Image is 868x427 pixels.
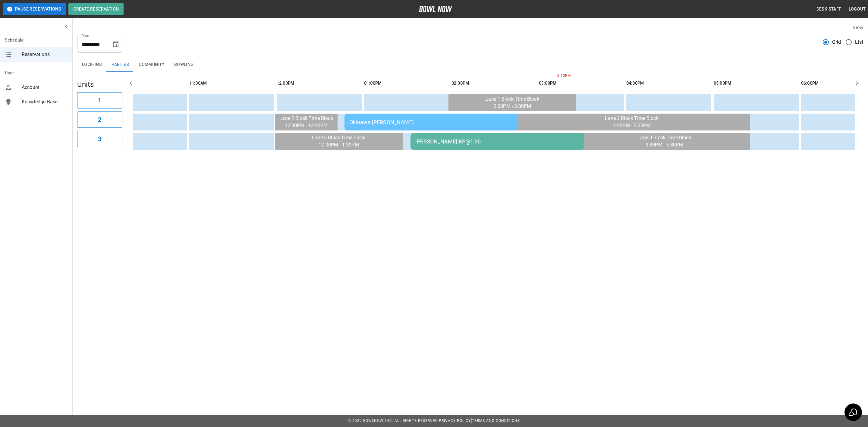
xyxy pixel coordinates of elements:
th: 10:00AM [102,75,187,92]
button: Community [134,58,169,72]
span: Reservations [22,51,68,58]
button: Pause Reservations [3,3,66,15]
span: Account [22,84,68,91]
h6: 3 [98,134,101,144]
button: Desk Staff [814,4,844,15]
button: Bowling [169,58,199,72]
a: Terms and Conditions [472,419,520,423]
div: [PERSON_NAME] KP@1:30 [415,138,579,145]
button: 2 [77,111,122,128]
span: © 2022 BowlNow, Inc. All Rights Reserved. [348,419,439,423]
span: Knowledge Base [22,98,68,105]
label: View [853,25,863,30]
span: 3:12PM [556,73,557,79]
th: 11:00AM [189,75,274,92]
h5: Units [77,80,122,89]
a: Privacy Policy [439,419,471,423]
h6: 2 [98,115,101,124]
div: inventory tabs [77,58,863,72]
h6: 1 [98,96,101,105]
button: Lock-ins [77,58,107,72]
button: Create Reservation [68,3,124,15]
span: List [855,39,863,46]
button: 3 [77,131,122,147]
div: Okinawa [PERSON_NAME] [349,119,513,125]
button: Choose date, selected date is Sep 14, 2025 [110,38,122,50]
span: Grid [832,39,841,46]
button: Parties [107,58,134,72]
th: 12:00PM [277,75,362,92]
img: logo [419,6,452,12]
button: Logout [846,4,868,15]
button: 1 [77,92,122,108]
